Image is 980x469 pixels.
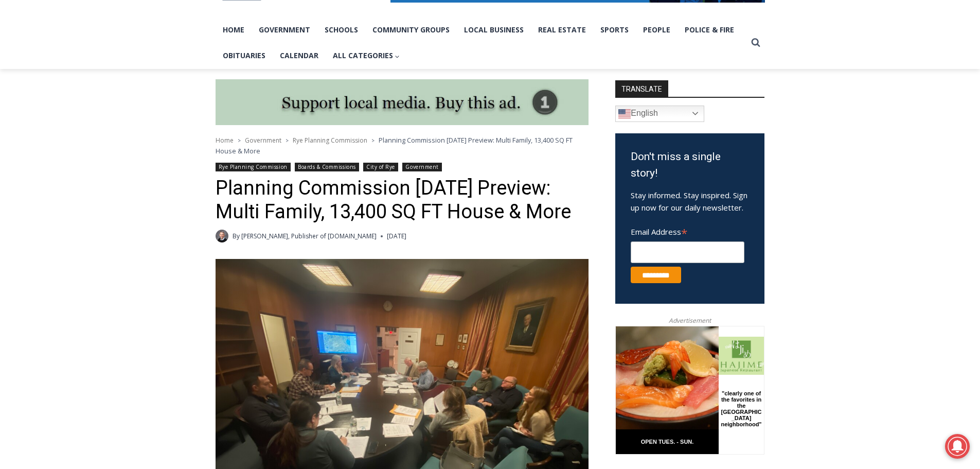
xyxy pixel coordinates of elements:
[317,17,365,43] a: Schools
[216,79,589,126] img: support local media, buy this ad
[286,137,289,144] span: >
[402,163,441,171] a: Government
[269,102,477,126] span: Intern @ [DOMAIN_NAME]
[216,136,234,145] a: Home
[387,231,406,241] time: [DATE]
[631,189,749,214] p: Stay informed. Stay inspired. Sign up now for our daily newsletter.
[216,17,252,43] a: Home
[293,136,367,145] a: Rye Planning Commission
[615,80,668,97] strong: TRANSLATE
[618,108,631,120] img: en
[326,43,407,68] button: Child menu of All Categories
[216,135,589,156] nav: Breadcrumbs
[295,163,359,171] a: Boards & Commissions
[3,106,101,145] span: Open Tues. - Sun. [PHONE_NUMBER]
[615,106,704,122] a: English
[216,135,573,155] span: Planning Commission [DATE] Preview: Multi Family, 13,400 SQ FT House & More
[746,33,765,52] button: View Search Form
[457,17,531,43] a: Local Business
[216,230,228,242] a: Author image
[260,1,486,100] div: "The first chef I interviewed talked about coming to [GEOGRAPHIC_DATA] from [GEOGRAPHIC_DATA] in ...
[531,17,593,43] a: Real Estate
[371,137,375,144] span: >
[238,137,241,144] span: >
[216,43,273,68] a: Obituaries
[216,177,589,223] h1: Planning Commission [DATE] Preview: Multi Family, 13,400 SQ FT House & More
[105,64,146,123] div: "clearly one of the favorites in the [GEOGRAPHIC_DATA] neighborhood"
[216,17,746,69] nav: Primary Navigation
[593,17,636,43] a: Sports
[233,231,240,241] span: By
[216,163,291,171] a: Rye Planning Commission
[363,163,398,171] a: City of Rye
[247,100,498,128] a: Intern @ [DOMAIN_NAME]
[1,103,103,128] a: Open Tues. - Sun. [PHONE_NUMBER]
[631,221,744,240] label: Email Address
[273,43,326,68] a: Calendar
[678,17,741,43] a: Police & Fire
[241,232,377,240] a: [PERSON_NAME], Publisher of [DOMAIN_NAME]
[252,17,317,43] a: Government
[245,136,281,145] a: Government
[658,316,721,325] span: Advertisement
[631,149,749,181] h3: Don't miss a single story!
[636,17,678,43] a: People
[365,17,457,43] a: Community Groups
